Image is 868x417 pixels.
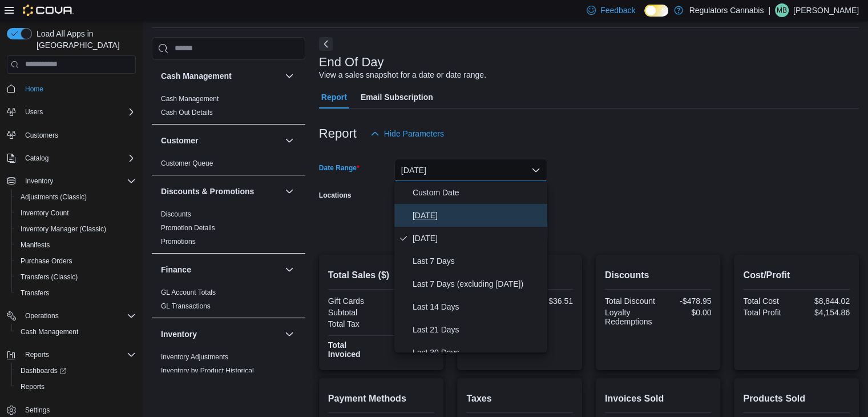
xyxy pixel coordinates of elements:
span: Inventory by Product Historical [161,366,254,375]
span: Operations [25,311,59,320]
a: Cash Management [161,95,219,103]
span: Operations [21,309,136,323]
span: Transfers (Classic) [21,272,78,282]
p: | [768,3,770,17]
button: Hide Parameters [366,122,449,145]
button: Customer [282,134,296,147]
button: Cash Management [282,69,296,83]
button: Next [319,37,333,51]
span: Reports [25,350,49,359]
div: $0.00 [383,296,434,306]
button: Purchase Orders [11,253,140,269]
button: Catalog [2,150,140,166]
span: [DATE] [413,209,543,222]
h2: Products Sold [743,392,850,406]
button: Reports [2,347,140,363]
div: Discounts & Promotions [152,207,305,253]
span: GL Transactions [161,302,211,311]
button: Operations [21,309,63,323]
a: Inventory Adjustments [161,353,228,361]
label: Date Range [319,163,360,173]
a: Transfers [16,286,54,300]
span: Last 21 Days [413,323,543,336]
button: Cash Management [11,324,140,340]
span: Discounts [161,210,191,219]
div: $4,154.86 [799,308,850,317]
a: GL Account Totals [161,288,216,296]
label: Locations [319,191,352,200]
strong: Total Invoiced [328,340,361,359]
div: Mike Biron [775,3,789,17]
div: Total Profit [743,308,794,317]
span: Load All Apps in [GEOGRAPHIC_DATA] [32,28,136,51]
div: Cash Management [152,92,305,124]
span: Dark Mode [644,17,645,17]
button: Users [21,105,47,119]
button: Adjustments (Classic) [11,189,140,205]
button: Transfers (Classic) [11,269,140,285]
span: Reports [21,348,136,362]
button: Operations [2,308,140,324]
span: Purchase Orders [16,254,136,268]
span: Users [21,105,136,119]
span: Promotion Details [161,223,215,232]
div: -$478.95 [660,296,711,306]
span: Adjustments (Classic) [16,190,136,204]
div: Loyalty Redemptions [605,308,656,326]
button: [DATE] [394,159,547,182]
span: Last 14 Days [413,300,543,314]
a: Dashboards [11,363,140,379]
span: Inventory Manager (Classic) [16,222,136,236]
a: Cash Management [16,325,83,339]
span: Inventory Count [16,206,136,220]
span: Last 7 Days (excluding [DATE]) [413,277,543,291]
span: Inventory [25,177,53,186]
button: Inventory Manager (Classic) [11,221,140,237]
h3: Discounts & Promotions [161,186,254,197]
a: Inventory Manager (Classic) [16,222,111,236]
a: Reports [16,380,49,394]
h2: Payment Methods [328,392,435,406]
div: $8,844.02 [799,296,850,306]
span: Feedback [600,5,635,16]
div: Finance [152,286,305,318]
input: Dark Mode [644,5,668,17]
span: Reports [21,382,45,391]
span: Promotions [161,237,196,246]
span: Users [25,107,43,117]
div: $14,688.57 [383,340,434,350]
div: Total Discount [605,296,656,306]
button: Inventory [161,328,280,340]
span: Inventory Count [21,209,69,218]
span: Inventory [21,174,136,188]
div: Total Cost [743,296,794,306]
span: Last 30 Days [413,346,543,359]
span: Dashboards [16,364,136,378]
div: Total Tax [328,319,379,328]
span: Customers [21,128,136,142]
button: Inventory [282,327,296,341]
span: Cash Management [21,327,78,336]
h3: Finance [161,264,191,275]
p: [PERSON_NAME] [793,3,859,17]
button: Reports [11,379,140,395]
span: Transfers [21,288,49,298]
span: [DATE] [413,231,543,245]
h3: Inventory [161,328,197,340]
a: Inventory by Product Historical [161,367,254,375]
span: Home [25,85,43,94]
h2: Cost/Profit [743,268,850,282]
button: Manifests [11,237,140,253]
button: Cash Management [161,70,280,82]
button: Customer [161,135,280,146]
button: Inventory [2,173,140,189]
span: Cash Out Details [161,108,213,117]
div: Select listbox [394,181,547,352]
div: $1,689.69 [383,319,434,328]
a: Settings [21,403,54,417]
span: Hide Parameters [384,128,444,139]
button: Reports [21,348,54,362]
a: Inventory Count [16,206,74,220]
div: View a sales snapshot for a date or date range. [319,69,486,81]
span: Manifests [21,240,50,250]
